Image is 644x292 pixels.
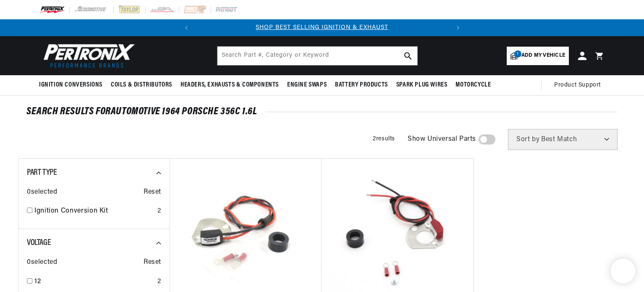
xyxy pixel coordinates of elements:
[39,75,107,95] summary: Ignition Conversions
[111,81,172,89] span: Coils & Distributors
[521,52,565,60] span: Add my vehicle
[178,19,195,36] button: Translation missing: en.sections.announcements.previous_announcement
[373,136,395,142] span: 2 results
[107,75,176,95] summary: Coils & Distributors
[144,187,161,198] span: Reset
[39,81,102,89] span: Ignition Conversions
[39,41,136,70] img: Pertronix
[451,75,495,95] summary: Motorcycle
[331,75,392,95] summary: Battery Products
[456,81,491,89] span: Motorcycle
[408,134,476,145] span: Show Universal Parts
[26,108,618,116] div: SEARCH RESULTS FOR Automotive 1964 Porsche 356C 1.6L
[554,81,601,90] span: Product Support
[399,47,417,65] button: search button
[176,75,283,95] summary: Headers, Exhausts & Components
[18,19,626,36] slideshow-component: Translation missing: en.sections.announcements.announcement_bar
[144,257,161,268] span: Reset
[450,19,466,36] button: Translation missing: en.sections.announcements.next_announcement
[256,24,388,31] a: SHOP BEST SELLING IGNITION & EXHAUST
[157,206,161,217] div: 2
[335,81,388,89] span: Battery Products
[554,75,605,95] summary: Product Support
[283,75,331,95] summary: Engine Swaps
[34,206,154,217] a: Ignition Conversion Kit
[392,75,452,95] summary: Spark Plug Wires
[195,23,450,32] div: Announcement
[157,276,161,287] div: 2
[34,276,154,287] a: 12
[287,81,327,89] span: Engine Swaps
[181,81,279,89] span: Headers, Exhausts & Components
[195,23,450,32] div: 1 of 2
[27,187,57,198] span: 0 selected
[27,239,51,247] span: Voltage
[507,47,569,65] a: 1Add my vehicle
[396,81,448,89] span: Spark Plug Wires
[217,47,417,65] input: Search Part #, Category or Keyword
[27,257,57,268] span: 0 selected
[27,168,57,177] span: Part Type
[508,129,618,150] select: Sort by
[516,136,539,143] span: Sort by
[514,50,521,58] span: 1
